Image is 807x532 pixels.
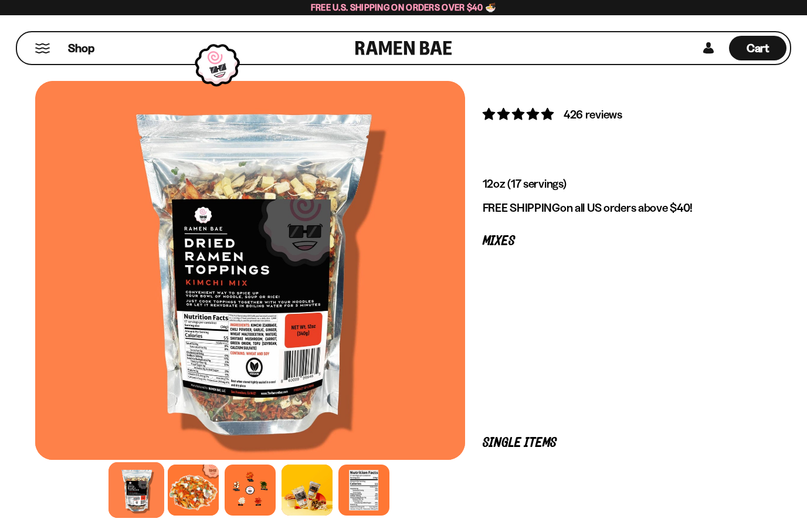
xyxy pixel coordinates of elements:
[729,32,786,64] div: Cart
[483,107,556,121] span: 4.76 stars
[483,201,560,215] strong: FREE SHIPPING
[68,40,94,56] span: Shop
[35,43,50,53] button: Mobile Menu Trigger
[483,177,754,191] p: 12oz (17 servings)
[483,201,754,215] p: on all US orders above $40!
[483,236,754,247] p: Mixes
[311,2,497,13] span: Free U.S. Shipping on Orders over $40 🍜
[747,41,769,55] span: Cart
[564,107,622,121] span: 426 reviews
[483,438,754,449] p: Single Items
[68,36,94,60] a: Shop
